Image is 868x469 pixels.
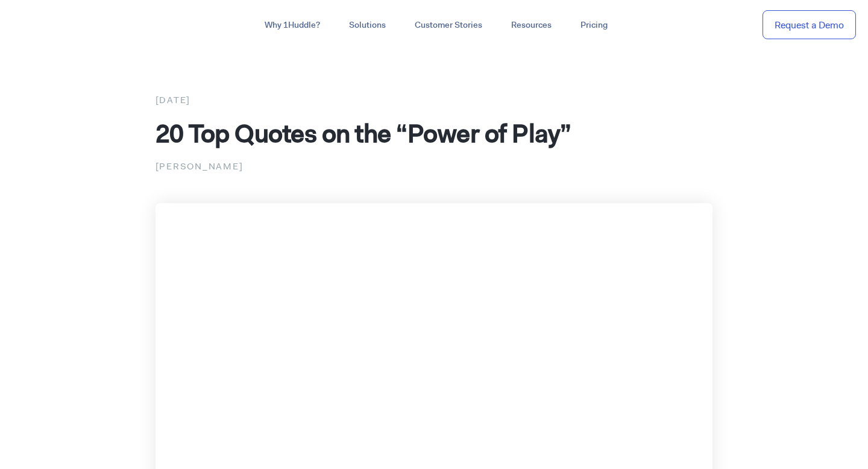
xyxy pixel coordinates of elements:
a: Why 1Huddle? [250,14,335,36]
a: Customer Stories [400,14,497,36]
span: 20 Top Quotes on the “Power of Play” [156,116,571,150]
p: [PERSON_NAME] [156,159,713,174]
a: Pricing [566,14,622,36]
a: Resources [497,14,566,36]
div: [DATE] [156,92,713,108]
img: ... [12,13,98,36]
a: Solutions [335,14,400,36]
a: Request a Demo [763,10,856,40]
